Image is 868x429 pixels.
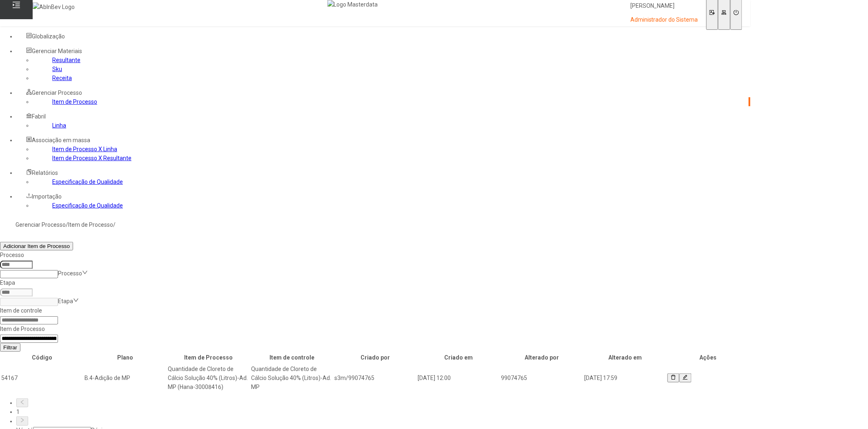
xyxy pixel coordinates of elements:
[16,407,750,416] li: 1
[84,353,167,362] th: Plano
[52,66,62,72] a: Sku
[52,179,123,185] a: Especificação de Qualidade
[52,75,72,81] a: Receita
[501,353,583,362] th: Alterado por
[16,398,750,407] li: Página anterior
[334,364,416,392] td: s3m/99074765
[16,409,20,415] a: 1
[58,298,73,304] nz-select-placeholder: Etapa
[32,170,58,176] span: Relatórios
[16,416,750,425] li: Próxima página
[52,146,117,152] a: Item de Processo X Linha
[32,193,62,200] span: Importação
[52,202,123,209] a: Especificação de Qualidade
[32,33,65,40] span: Globalização
[630,16,698,24] p: Administrador do Sistema
[417,353,500,362] th: Criado em
[52,155,131,161] a: Item de Processo X Resultante
[66,221,68,228] nz-breadcrumb-separator: /
[3,243,70,249] span: Adicionar Item de Processo
[33,2,75,11] img: AbInBev Logo
[167,364,250,392] td: Quantidade de Cloreto de Cálcio Solução 40% (Litros)-Ad. MP (Hana-30008416)
[584,364,666,392] td: [DATE] 17:59
[501,364,583,392] td: 99074765
[667,353,750,362] th: Ações
[84,364,167,392] td: B.4-Adição de MP
[58,270,82,277] nz-select-placeholder: Processo
[630,2,698,10] p: [PERSON_NAME]
[584,353,666,362] th: Alterado em
[251,353,333,362] th: Item de controle
[52,122,66,129] a: Linha
[1,364,83,392] td: 54167
[113,221,116,228] nz-breadcrumb-separator: /
[334,353,416,362] th: Criado por
[52,57,80,63] a: Resultante
[32,89,82,96] span: Gerenciar Processo
[32,48,82,54] span: Gerenciar Materiais
[167,353,250,362] th: Item de Processo
[16,221,66,228] a: Gerenciar Processo
[251,364,333,392] td: Quantidade de Cloreto de Cálcio Solução 40% (Litros)-Ad. MP
[417,364,500,392] td: [DATE] 12:00
[52,98,97,105] a: Item de Processo
[32,137,90,143] span: Associação em massa
[32,113,46,120] span: Fabril
[68,221,113,228] a: Item de Processo
[3,344,17,351] span: Filtrar
[1,353,83,362] th: Código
